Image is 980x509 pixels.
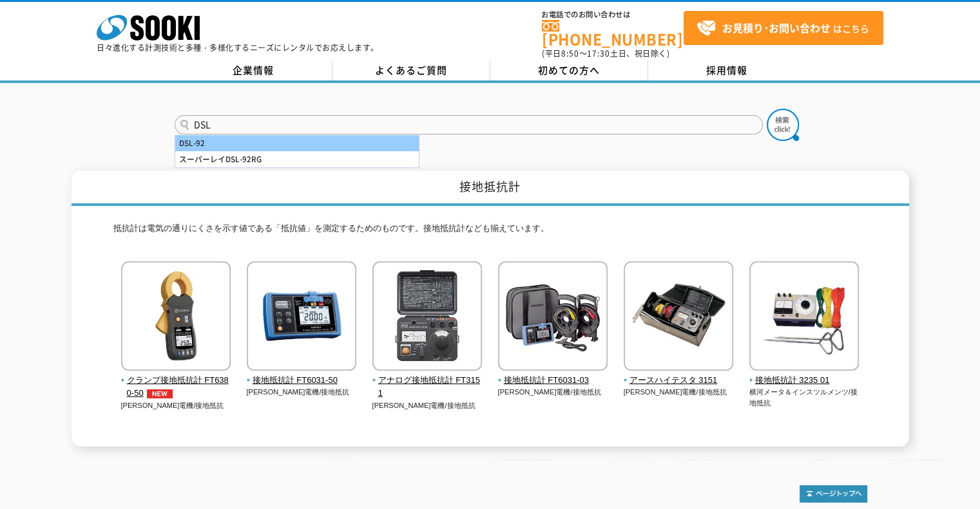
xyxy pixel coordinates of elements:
img: 接地抵抗計 FT6031-50 [247,261,356,374]
strong: お見積り･お問い合わせ [722,20,831,35]
p: 日々進化する計測技術と多種・多様化するニーズにレンタルでお応えします。 [97,44,379,51]
span: 初めての方へ [538,63,600,77]
a: [PHONE_NUMBER] [542,20,684,46]
h1: 接地抵抗計 [72,171,909,206]
p: [PERSON_NAME]電機/接地抵抗 [121,400,231,411]
span: お電話でのお問い合わせは [542,11,684,19]
a: よくあるご質問 [332,61,490,80]
a: 接地抵抗計 FT6031-03 [498,362,608,387]
span: アナログ接地抵抗計 FT3151 [372,374,483,401]
div: スーパーレイDSL-92RG [175,151,419,167]
img: 接地抵抗計 3235 01 [749,261,859,374]
span: 8:50 [561,48,579,59]
span: アースハイテスタ 3151 [624,374,734,387]
a: 接地抵抗計 3235 01 [749,362,860,387]
span: (平日 ～ 土日、祝日除く) [542,48,669,59]
a: お見積り･お問い合わせはこちら [684,11,883,45]
img: クランプ接地抵抗計 FT6380-50 [121,261,231,374]
span: 17:30 [587,48,610,59]
span: はこちら [697,19,869,38]
p: [PERSON_NAME]電機/接地抵抗 [624,387,734,398]
input: 商品名、型式、NETIS番号を入力してください [175,115,763,134]
a: アナログ接地抵抗計 FT3151 [372,362,483,400]
span: 接地抵抗計 3235 01 [749,374,860,387]
a: クランプ接地抵抗計 FT6380-50NEW [121,362,231,400]
a: 初めての方へ [490,61,648,80]
img: btn_search.png [767,109,799,141]
a: 接地抵抗計 FT6031-50 [247,362,357,387]
img: 接地抵抗計 FT6031-03 [498,261,608,374]
a: アースハイテスタ 3151 [624,362,734,387]
p: [PERSON_NAME]電機/接地抵抗 [372,400,483,411]
a: 企業情報 [175,61,332,80]
img: アースハイテスタ 3151 [624,261,733,374]
img: トップページへ [800,485,867,503]
span: 接地抵抗計 FT6031-03 [498,374,608,387]
img: NEW [144,389,176,398]
img: アナログ接地抵抗計 FT3151 [372,261,482,374]
span: 接地抵抗計 FT6031-50 [247,374,357,387]
p: 抵抗計は電気の通りにくさを示す値である「抵抗値」を測定するためのものです。接地抵抗計なども揃えています。 [113,222,867,242]
p: [PERSON_NAME]電機/接地抵抗 [247,387,357,398]
a: 採用情報 [648,61,806,80]
p: 横河メータ＆インスツルメンツ/接地抵抗 [749,387,860,408]
div: DSL-92 [175,135,419,151]
p: [PERSON_NAME]電機/接地抵抗 [498,387,608,398]
span: クランプ接地抵抗計 FT6380-50 [121,374,231,401]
